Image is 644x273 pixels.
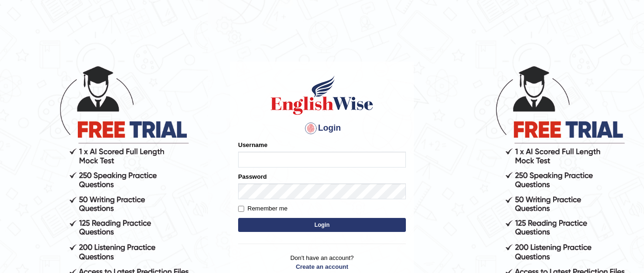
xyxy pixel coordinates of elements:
[238,121,406,136] h4: Login
[238,204,288,213] label: Remember me
[238,206,244,212] input: Remember me
[269,74,375,116] img: Logo of English Wise sign in for intelligent practice with AI
[238,140,267,149] label: Username
[238,172,267,181] label: Password
[238,262,406,271] a: Create an account
[238,218,406,232] button: Login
